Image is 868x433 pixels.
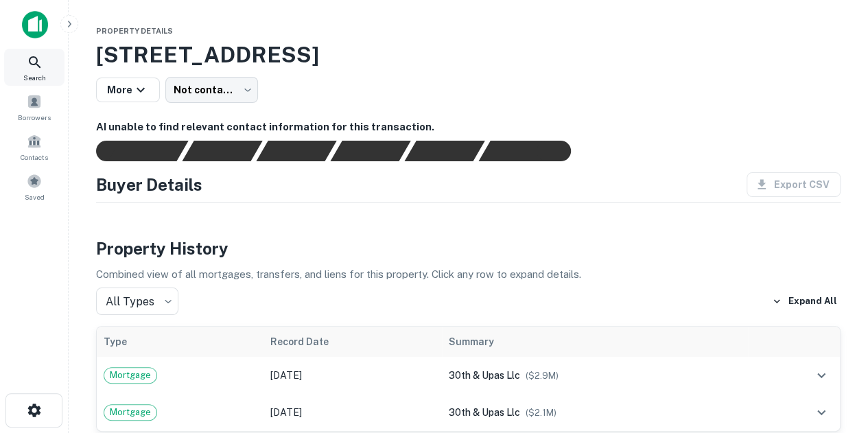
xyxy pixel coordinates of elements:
iframe: Chat Widget [799,323,868,389]
th: Summary [442,327,748,357]
div: AI fulfillment process complete. [479,141,587,161]
div: Principals found, AI now looking for contact information... [330,141,410,161]
h3: [STREET_ADDRESS] [96,38,841,71]
th: Type [97,327,263,357]
a: Search [4,49,64,86]
span: Saved [25,191,45,202]
td: [DATE] [263,357,442,394]
h4: Buyer Details [96,172,202,197]
span: Property Details [96,27,173,35]
span: Search [23,72,46,83]
span: Borrowers [18,112,51,123]
span: ($ 2.1M ) [526,408,556,418]
div: Documents found, AI parsing details... [256,141,336,161]
div: All Types [96,288,178,315]
span: ($ 2.9M ) [526,371,559,381]
button: Expand All [769,291,841,312]
h4: Property History [96,236,841,261]
a: Contacts [4,128,64,165]
div: Not contacted [165,77,258,103]
a: Saved [4,168,64,205]
p: Combined view of all mortgages, transfers, and liens for this property. Click any row to expand d... [96,266,841,283]
h6: AI unable to find relevant contact information for this transaction. [96,119,841,135]
div: Sending borrower request to AI... [80,141,183,161]
td: [DATE] [263,394,442,431]
button: More [96,78,160,102]
div: Your request is received and processing... [182,141,262,161]
span: 30th & upas llc [449,370,520,381]
img: capitalize-icon.png [22,11,48,38]
span: 30th & upas llc [449,407,520,418]
span: Mortgage [104,406,156,419]
span: Contacts [21,152,48,163]
span: Mortgage [104,368,156,382]
th: Record Date [263,327,442,357]
button: expand row [810,401,833,424]
div: Principals found, still searching for contact information. This may take time... [404,141,484,161]
a: Borrowers [4,89,64,126]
